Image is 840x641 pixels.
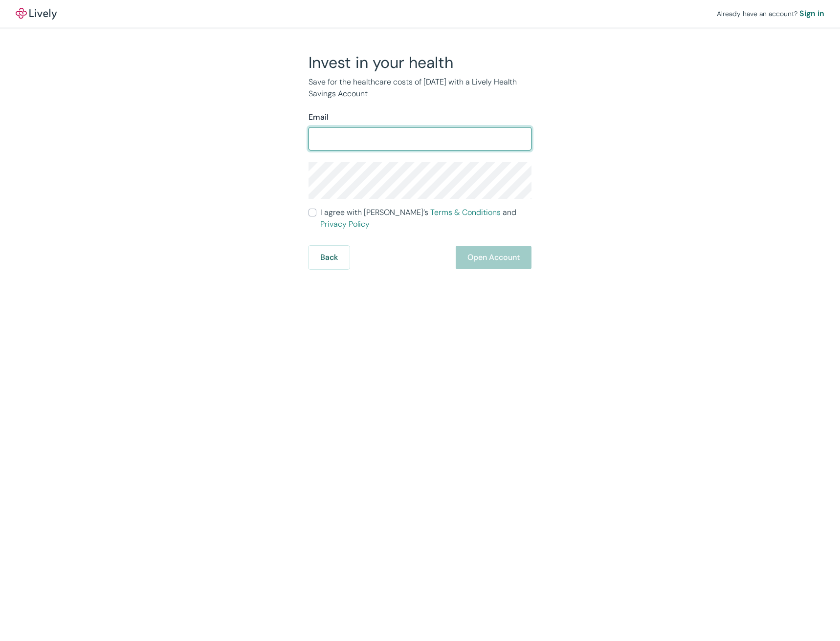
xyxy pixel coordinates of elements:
[320,207,531,230] span: I agree with [PERSON_NAME]’s and
[309,246,350,269] button: Back
[320,219,370,229] a: Privacy Policy
[430,207,501,217] a: Terms & Conditions
[309,53,531,72] h2: Invest in your health
[717,8,824,20] div: Already have an account?
[16,8,57,20] img: Lively
[309,76,531,100] p: Save for the healthcare costs of [DATE] with a Lively Health Savings Account
[309,111,329,123] label: Email
[16,8,57,20] a: LivelyLively
[799,8,824,20] a: Sign in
